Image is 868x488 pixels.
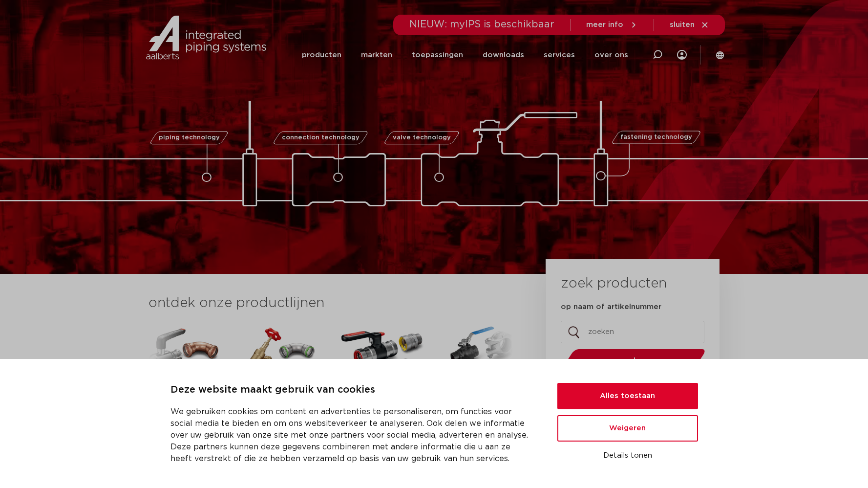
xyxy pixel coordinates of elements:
[587,357,680,364] span: zoeken
[409,20,554,29] span: NIEUW: myIPS is beschikbaar
[236,323,324,472] a: VSHSudoPress
[393,134,451,141] span: valve technology
[170,382,534,398] p: Deze website maakt gebruik van cookies
[620,134,692,141] span: fastening technology
[557,383,698,409] button: Alles toestaan
[557,447,698,464] button: Details tonen
[561,321,704,343] input: zoeken
[586,21,623,28] span: meer info
[302,36,628,74] nav: Menu
[670,21,709,29] a: sluiten
[148,293,513,313] h3: ontdek onze productlijnen
[281,134,359,141] span: connection technology
[557,415,698,442] button: Weigeren
[670,21,695,28] span: sluiten
[561,302,661,312] label: op naam of artikelnummer
[170,406,534,465] p: We gebruiken cookies om content en advertenties te personaliseren, om functies voor social media ...
[339,323,427,472] a: VSHPowerPress
[586,21,638,29] a: meer info
[412,36,463,74] a: toepassingen
[302,36,341,74] a: producten
[483,36,524,74] a: downloads
[159,134,220,141] span: piping technology
[557,348,709,373] button: zoeken
[442,323,529,472] a: VSHShurjoint
[361,36,392,74] a: markten
[134,323,222,472] a: VSHXPress
[594,36,628,74] a: over ons
[561,274,667,293] h3: zoek producten
[544,36,575,74] a: services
